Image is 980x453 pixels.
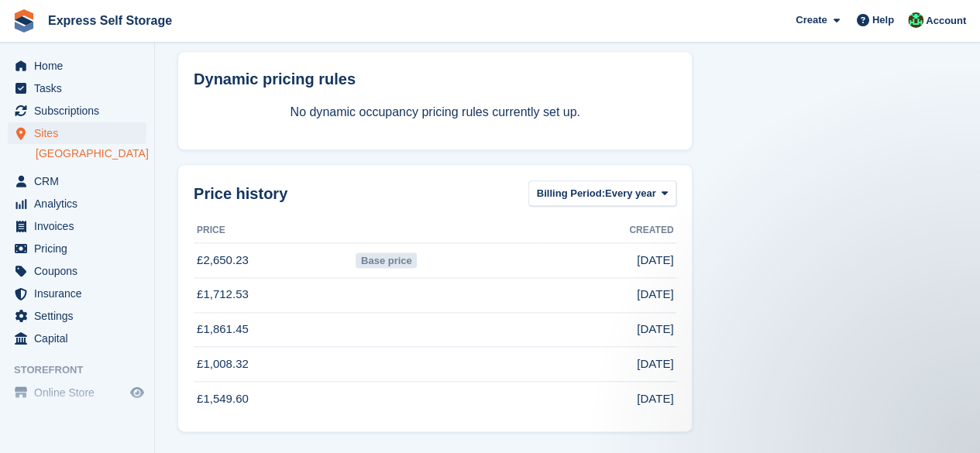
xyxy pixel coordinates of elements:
[926,13,966,29] span: Account
[194,312,352,347] td: £1,861.45
[34,215,127,237] span: Invoices
[605,186,656,201] span: Every year
[194,67,676,91] div: Dynamic pricing rules
[8,215,146,237] a: menu
[194,382,352,416] td: £1,549.60
[194,243,352,278] td: £2,650.23
[908,12,923,28] img: Shakiyra Davis
[637,355,673,373] span: [DATE]
[194,277,352,312] td: £1,712.53
[34,77,127,99] span: Tasks
[537,186,605,201] span: Billing Period:
[8,283,146,304] a: menu
[42,8,178,33] a: Express Self Storage
[8,382,146,403] a: menu
[629,223,673,237] span: Created
[12,9,36,33] img: stora-icon-8386f47178a22dfd0bd8f6a31ec36ba5ce8667c1dd55bd0f319d3a0aa187defe.svg
[34,283,127,304] span: Insurance
[34,55,127,77] span: Home
[14,362,154,378] span: Storefront
[34,193,127,214] span: Analytics
[8,100,146,122] a: menu
[8,238,146,259] a: menu
[8,305,146,327] a: menu
[34,100,127,122] span: Subscriptions
[872,12,894,28] span: Help
[36,146,146,161] a: [GEOGRAPHIC_DATA]
[8,260,146,282] a: menu
[8,193,146,214] a: menu
[34,260,127,282] span: Coupons
[8,328,146,349] a: menu
[194,182,287,205] span: Price history
[34,382,127,403] span: Online Store
[194,103,676,122] p: No dynamic occupancy pricing rules currently set up.
[637,390,673,408] span: [DATE]
[34,328,127,349] span: Capital
[34,238,127,259] span: Pricing
[8,122,146,144] a: menu
[637,321,673,338] span: [DATE]
[194,347,352,382] td: £1,008.32
[8,170,146,192] a: menu
[637,252,673,269] span: [DATE]
[34,305,127,327] span: Settings
[796,12,827,28] span: Create
[528,180,677,206] button: Billing Period: Every year
[34,122,127,144] span: Sites
[356,252,417,268] span: Base price
[128,383,146,402] a: Preview store
[194,218,352,243] th: Price
[8,77,146,99] a: menu
[637,286,673,304] span: [DATE]
[8,55,146,77] a: menu
[34,170,127,192] span: CRM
